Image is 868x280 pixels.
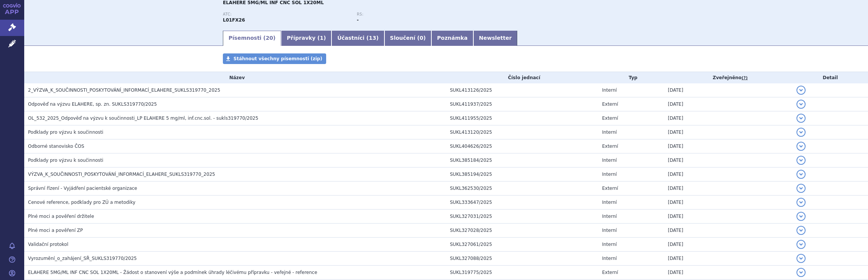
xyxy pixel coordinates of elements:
span: Interní [602,256,617,261]
th: Typ [598,72,664,83]
button: detail [796,226,806,235]
span: Odpověď na výzvu ELAHERE, sp. zn. SUKLS319770/2025 [28,102,157,107]
td: [DATE] [664,97,793,111]
span: 2_VÝZVA_K_SOUČINNOSTI_POSKYTOVÁNÍ_INFORMACÍ_ELAHERE_SUKLS319770_2025 [28,88,220,93]
span: Interní [602,228,617,233]
span: Podklady pro výzvu k součinnosti [28,130,103,135]
span: Správní řízení - Vyjádření pacientské organizace [28,186,137,191]
td: SUKL413120/2025 [446,125,598,139]
span: Interní [602,214,617,219]
td: SUKL327028/2025 [446,224,598,238]
a: Přípravky (1) [281,31,331,46]
td: [DATE] [664,252,793,266]
td: [DATE] [664,181,793,196]
span: Interní [602,88,617,93]
button: detail [796,170,806,179]
a: Písemnosti (20) [223,31,281,46]
td: SUKL319775/2025 [446,266,598,280]
a: Poznámka [431,31,473,46]
button: detail [796,184,806,193]
span: Stáhnout všechny písemnosti (zip) [233,56,322,61]
span: Externí [602,186,618,191]
td: [DATE] [664,266,793,280]
span: 1 [320,35,324,41]
a: Sloučení (0) [384,31,431,46]
strong: - [357,17,359,23]
span: Odborné stanovisko ČOS [28,144,84,149]
span: Plné moci a pověření držitele [28,214,94,219]
td: SUKL413126/2025 [446,83,598,97]
td: [DATE] [664,167,793,181]
button: detail [796,240,806,249]
td: SUKL385184/2025 [446,153,598,167]
button: detail [796,86,806,95]
td: [DATE] [664,153,793,167]
p: RS: [357,12,483,17]
th: Zveřejněno [664,72,793,83]
td: SUKL327088/2025 [446,252,598,266]
button: detail [796,142,806,151]
button: detail [796,198,806,207]
td: [DATE] [664,111,793,125]
a: Newsletter [473,31,518,46]
td: SUKL404626/2025 [446,139,598,153]
td: SUKL327061/2025 [446,238,598,252]
th: Detail [793,72,868,83]
abbr: (?) [742,75,748,81]
span: 20 [266,35,273,41]
strong: MIRVETUXIMAB SORAVTANSIN [223,17,245,23]
span: Externí [602,116,618,121]
th: Číslo jednací [446,72,598,83]
a: Účastníci (13) [331,31,384,46]
td: SUKL385194/2025 [446,167,598,181]
span: Plné moci a pověření ZP [28,228,83,233]
button: detail [796,100,806,109]
span: Podklady pro výzvu k součinnosti [28,158,103,163]
span: Interní [602,172,617,177]
button: detail [796,254,806,263]
span: VÝZVA_K_SOUČINNOSTI_POSKYTOVÁNÍ_INFORMACÍ_ELAHERE_SUKLS319770_2025 [28,172,215,177]
span: Interní [602,130,617,135]
td: [DATE] [664,125,793,139]
span: Cenové reference, podklady pro ZÚ a metodiky [28,200,135,205]
span: 13 [369,35,376,41]
td: SUKL327031/2025 [446,210,598,224]
span: Interní [602,200,617,205]
button: detail [796,156,806,165]
span: ELAHERE 5MG/ML INF CNC SOL 1X20ML - Žádost o stanovení výše a podmínek úhrady léčivému přípravku ... [28,270,317,275]
p: ATC: [223,12,349,17]
span: Externí [602,144,618,149]
td: [DATE] [664,139,793,153]
span: Vyrozumění_o_zahájení_SŘ_SUKLS319770/2025 [28,256,137,261]
button: detail [796,128,806,137]
span: Interní [602,242,617,247]
span: Externí [602,270,618,275]
td: SUKL333647/2025 [446,196,598,210]
td: [DATE] [664,210,793,224]
td: [DATE] [664,238,793,252]
button: detail [796,114,806,123]
button: detail [796,268,806,277]
span: Validační protokol [28,242,68,247]
span: OL_532_2025_Odpověď na výzvu k součinnosti_LP ELAHERE 5 mg/ml, inf.cnc.sol. - sukls319770/2025 [28,116,258,121]
th: Název [24,72,446,83]
button: detail [796,212,806,221]
td: [DATE] [664,224,793,238]
td: SUKL411955/2025 [446,111,598,125]
td: [DATE] [664,196,793,210]
td: [DATE] [664,83,793,97]
td: SUKL411937/2025 [446,97,598,111]
span: 0 [420,35,423,41]
a: Stáhnout všechny písemnosti (zip) [223,53,326,64]
span: Interní [602,158,617,163]
span: Externí [602,102,618,107]
td: SUKL362530/2025 [446,181,598,196]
